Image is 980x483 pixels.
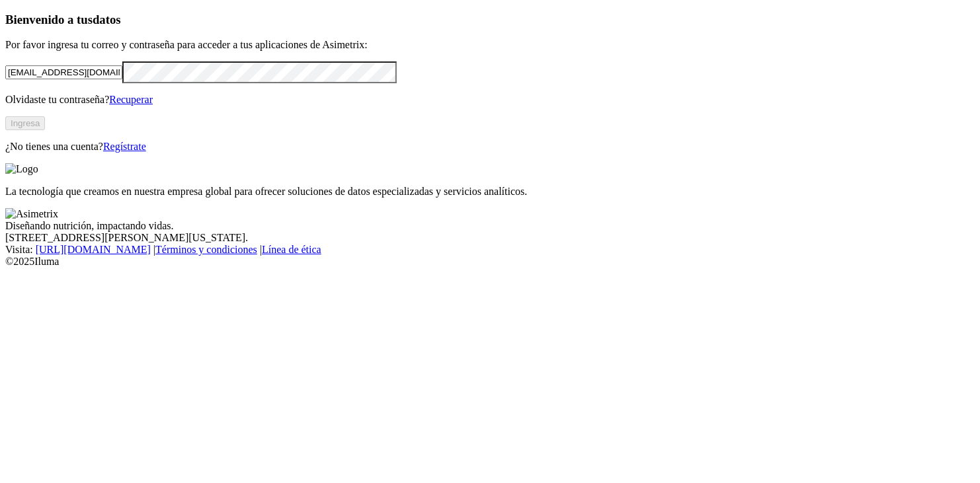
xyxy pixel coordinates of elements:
[5,186,975,198] p: La tecnología que creamos en nuestra empresa global para ofrecer soluciones de datos especializad...
[5,65,122,79] input: Tu correo
[5,220,975,232] div: Diseñando nutrición, impactando vidas.
[109,94,153,105] a: Recuperar
[5,94,975,106] p: Olvidaste tu contraseña?
[262,244,321,255] a: Línea de ética
[5,256,975,268] div: © 2025 Iluma
[5,208,58,220] img: Asimetrix
[5,13,975,27] h3: Bienvenido a tus
[5,232,975,244] div: [STREET_ADDRESS][PERSON_NAME][US_STATE].
[155,244,257,255] a: Términos y condiciones
[5,244,975,256] div: Visita : | |
[5,39,975,51] p: Por favor ingresa tu correo y contraseña para acceder a tus aplicaciones de Asimetrix:
[103,141,146,152] a: Regístrate
[5,163,38,175] img: Logo
[5,116,45,130] button: Ingresa
[5,141,975,153] p: ¿No tienes una cuenta?
[93,13,121,26] span: datos
[36,244,151,255] a: [URL][DOMAIN_NAME]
